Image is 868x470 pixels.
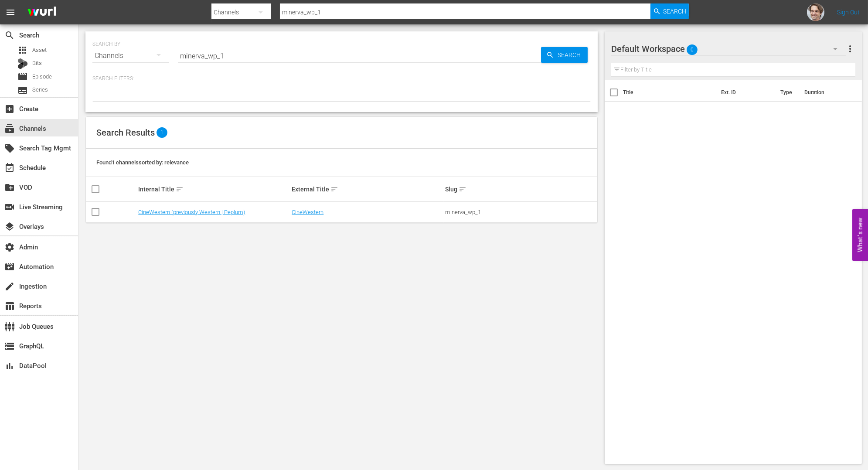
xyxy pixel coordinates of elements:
span: Schedule [4,163,15,173]
span: Asset [17,45,28,55]
div: Default Workspace [611,37,846,61]
th: Duration [799,80,851,105]
span: Found 1 channels sorted by: relevance [96,159,189,166]
th: Title [623,80,716,105]
img: photo.jpg [807,3,824,21]
span: Episode [17,72,28,82]
div: Slug [445,184,596,194]
a: Sign Out [837,9,860,16]
span: Search Tag Mgmt [4,143,15,153]
button: Search [541,47,588,63]
span: Automation [4,262,15,272]
span: Channels [4,123,15,134]
span: Overlays [4,221,15,232]
span: Job Queues [4,321,15,332]
button: Search [650,3,689,19]
span: 1 [157,127,167,138]
span: sort [330,185,338,193]
span: Series [32,85,48,94]
span: VOD [4,182,15,193]
a: CineWestern (previously Western | Peplum) [138,209,245,215]
div: Internal Title [138,184,289,194]
span: Admin [4,242,15,252]
p: Search Filters: [92,75,591,82]
div: External Title [292,184,443,194]
span: menu [5,7,16,17]
th: Ext. ID [716,80,775,105]
img: ans4CAIJ8jUAAAAAAAAAAAAAAAAAAAAAAAAgQb4GAAAAAAAAAAAAAAAAAAAAAAAAJMjXAAAAAAAAAAAAAAAAAAAAAAAAgAT5G... [21,2,63,23]
span: Episode [32,72,52,81]
span: Bits [32,59,42,68]
span: Series [17,85,28,95]
span: Search [554,47,588,63]
button: Open Feedback Widget [852,209,868,261]
a: CineWestern [292,209,323,215]
div: minerva_wp_1 [445,209,596,215]
div: Bits [17,58,28,69]
span: Ingestion [4,281,15,292]
div: Channels [92,44,169,68]
span: sort [176,185,184,193]
span: Create [4,104,15,114]
span: Search Results [96,127,155,138]
span: more_vert [845,44,855,54]
span: Reports [4,301,15,311]
span: Search [4,30,15,41]
button: more_vert [845,38,855,59]
span: 0 [687,41,698,59]
span: GraphQL [4,341,15,351]
span: Search [664,3,687,19]
span: sort [459,185,466,193]
span: DataPool [4,361,15,371]
th: Type [775,80,799,105]
span: Live Streaming [4,202,15,212]
span: Asset [32,46,47,54]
